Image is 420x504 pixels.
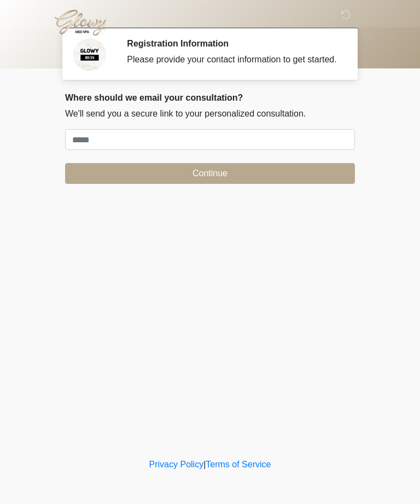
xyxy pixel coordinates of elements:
img: Glowy Med Spa Logo [54,8,107,37]
a: | [203,460,206,469]
div: Please provide your contact information to get started. [127,53,339,66]
img: Agent Avatar [73,38,106,71]
h2: Where should we email your consultation? [65,92,355,103]
a: Privacy Policy [149,460,204,469]
a: Terms of Service [206,460,271,469]
button: Continue [65,163,355,184]
p: We'll send you a secure link to your personalized consultation. [65,107,355,120]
